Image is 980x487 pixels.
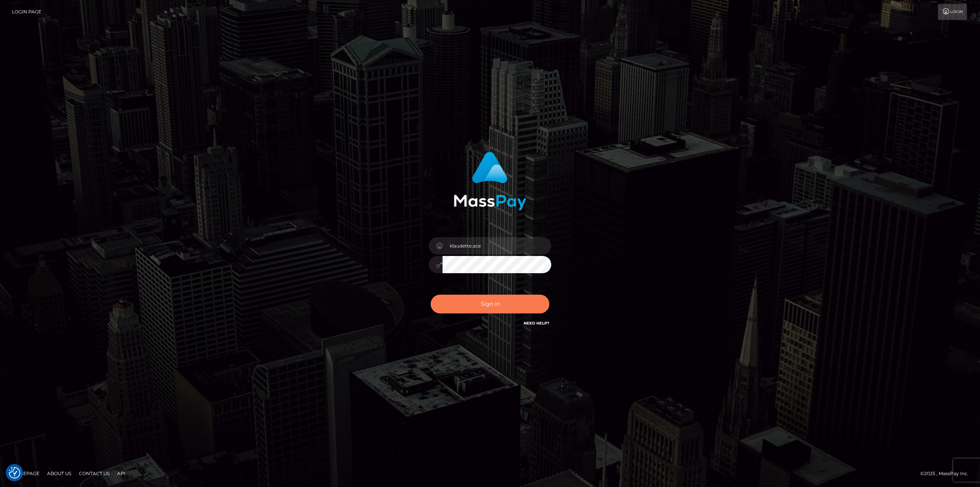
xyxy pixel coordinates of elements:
button: Sign in [431,295,549,313]
div: © 2025 , MassPay Inc. [920,469,974,478]
a: API [114,467,129,479]
a: Homepage [8,467,42,479]
button: Consent Preferences [9,467,20,479]
img: Revisit consent button [9,467,20,479]
a: Login Page [12,4,41,20]
a: About Us [44,467,74,479]
a: Login [938,4,967,20]
input: Username... [443,237,551,254]
a: Contact Us [76,467,113,479]
a: Need Help? [524,321,549,326]
img: MassPay Login [454,152,526,210]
